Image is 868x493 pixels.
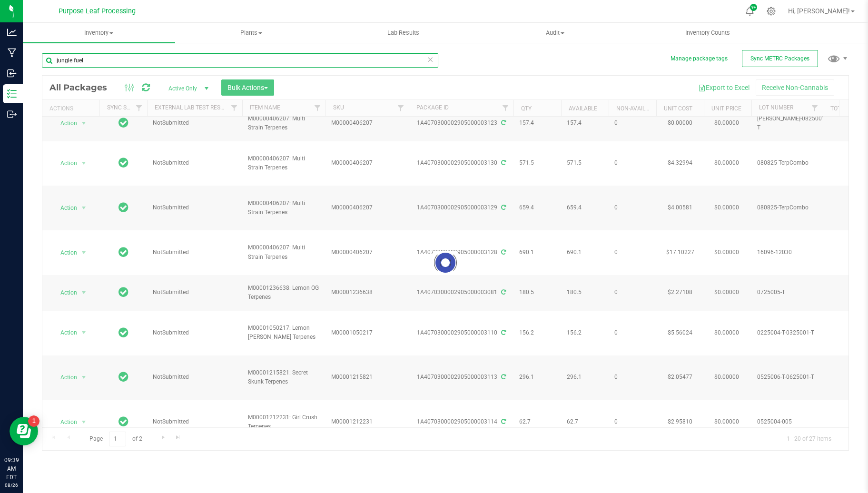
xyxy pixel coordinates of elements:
a: Plants [175,23,327,43]
input: Search Package ID, Item Name, SKU, Lot or Part Number... [42,53,438,68]
p: 09:39 AM EDT [4,456,19,482]
span: Hi, [PERSON_NAME]! [788,7,850,15]
iframe: Resource center unread badge [28,415,39,427]
span: Sync METRC Packages [750,55,809,62]
inline-svg: Manufacturing [7,48,17,58]
span: Purpose Leaf Processing [59,7,136,15]
inline-svg: Inventory [7,89,17,99]
span: Clear [427,53,434,66]
span: 9+ [751,6,756,10]
span: Inventory Counts [672,29,743,37]
span: Lab Results [375,29,432,37]
button: Sync METRC Packages [742,50,818,67]
p: 08/26 [4,482,19,489]
a: Audit [479,23,631,43]
a: Lab Results [327,23,479,43]
span: Plants [176,29,327,37]
a: Inventory Counts [631,23,784,43]
inline-svg: Analytics [7,28,17,37]
inline-svg: Outbound [7,109,17,119]
div: Manage settings [765,7,777,16]
button: Manage package tags [671,55,728,63]
span: Audit [480,29,631,37]
span: Inventory [23,29,175,37]
iframe: Resource center [10,417,38,445]
inline-svg: Inbound [7,69,17,78]
a: Inventory [23,23,175,43]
